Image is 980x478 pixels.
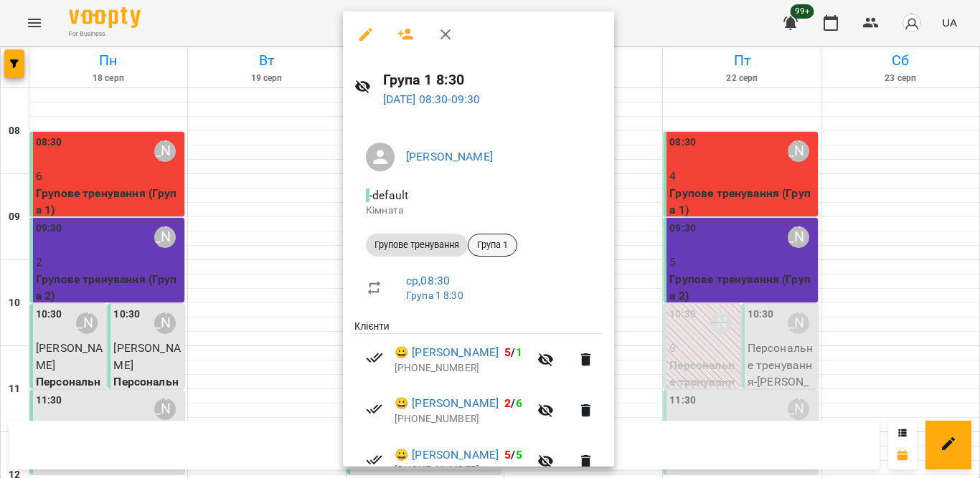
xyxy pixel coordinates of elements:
[395,344,499,361] a: 😀 [PERSON_NAME]
[504,345,511,359] span: 5
[406,274,450,287] a: ср , 08:30
[366,204,591,218] p: Кімната
[366,239,468,252] span: Групове тренування
[366,451,383,469] svg: Візит сплачено
[395,446,499,464] a: 😀 [PERSON_NAME]
[406,150,493,163] a: [PERSON_NAME]
[383,69,603,91] h6: Група 1 8:30
[516,345,522,359] span: 1
[504,396,511,410] span: 2
[366,349,383,366] svg: Візит сплачено
[395,395,499,412] a: 😀 [PERSON_NAME]
[383,92,481,106] a: [DATE] 08:30-09:30
[366,188,411,202] span: - default
[468,234,517,257] div: Група 1
[395,361,529,376] p: [PHONE_NUMBER]
[366,401,383,418] svg: Візит сплачено
[504,448,511,462] span: 5
[468,239,517,252] span: Група 1
[504,345,522,359] b: /
[504,448,522,462] b: /
[516,396,522,410] span: 6
[395,412,529,426] p: [PHONE_NUMBER]
[504,396,522,410] b: /
[406,290,463,301] a: Група 1 8:30
[516,448,522,462] span: 5
[395,463,529,477] p: [PHONE_NUMBER]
